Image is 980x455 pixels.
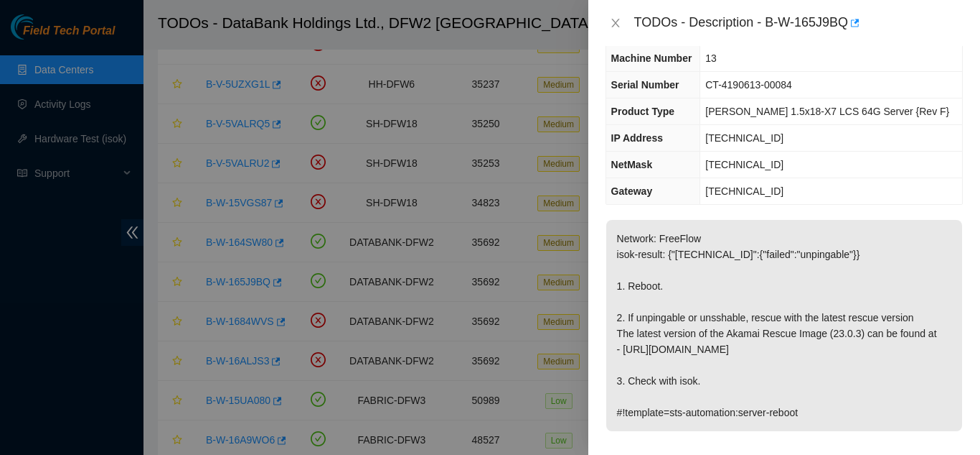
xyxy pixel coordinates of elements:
[705,52,717,64] span: 13
[606,17,626,30] button: Close
[611,52,692,64] span: Machine Number
[634,12,963,35] div: TODOs - Description - B-W-165J9BQ
[611,106,674,117] span: Product Type
[611,185,653,197] span: Gateway
[610,17,621,29] span: close
[705,132,783,144] span: [TECHNICAL_ID]
[705,185,783,197] span: [TECHNICAL_ID]
[611,132,663,144] span: IP Address
[611,79,679,91] span: Serial Number
[705,159,783,170] span: [TECHNICAL_ID]
[611,159,653,170] span: NetMask
[705,106,949,117] span: [PERSON_NAME] 1.5x18-X7 LCS 64G Server {Rev F}
[606,220,962,431] p: Network: FreeFlow isok-result: {"[TECHNICAL_ID]":{"failed":"unpingable"}} 1. Reboot. 2. If unping...
[705,79,792,91] span: CT-4190613-00084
